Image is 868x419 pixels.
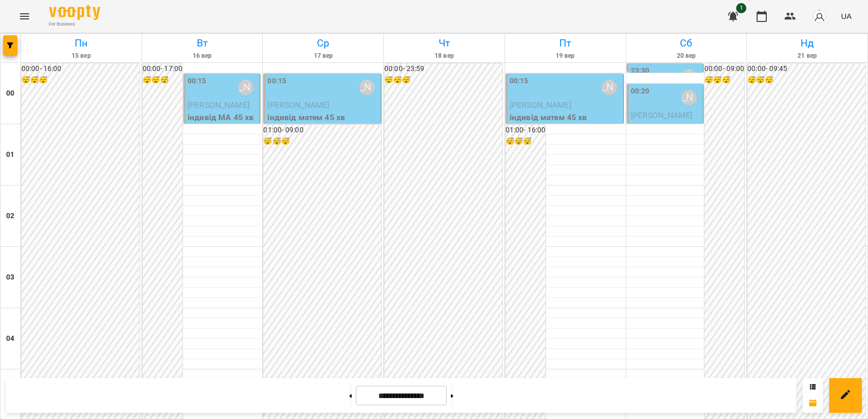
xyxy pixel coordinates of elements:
[506,125,545,136] h6: 01:00 - 16:00
[385,35,503,51] h6: Чт
[6,88,14,99] h6: 00
[267,111,379,124] p: індивід матем 45 хв
[704,75,744,86] h6: 😴😴😴
[143,75,182,86] h6: 😴😴😴
[6,211,14,222] h6: 02
[6,333,14,344] h6: 04
[812,9,827,24] img: avatar_s.png
[841,11,852,21] span: UA
[384,63,502,75] h6: 00:00 - 23:59
[385,51,503,61] h6: 18 вер
[628,51,745,61] h6: 20 вер
[837,7,856,26] button: UA
[628,35,745,51] h6: Сб
[22,51,140,61] h6: 15 вер
[748,51,866,61] h6: 21 вер
[12,4,37,29] button: Menu
[681,90,697,105] div: Тюрдьо Лариса
[631,122,701,134] p: індивід МА 45 хв
[748,35,866,51] h6: Нд
[747,75,865,86] h6: 😴😴😴
[267,76,286,87] label: 00:15
[507,51,624,61] h6: 19 вер
[263,125,381,136] h6: 01:00 - 09:00
[506,136,545,147] h6: 😴😴😴
[631,86,650,97] label: 00:20
[188,111,258,124] p: індивід МА 45 хв
[144,51,261,61] h6: 16 вер
[747,63,865,75] h6: 00:00 - 09:45
[21,75,140,86] h6: 😴😴😴
[264,35,382,51] h6: Ср
[602,80,617,95] div: Тюрдьо Лариса
[49,21,100,28] span: For Business
[6,149,14,160] h6: 01
[631,110,693,120] span: [PERSON_NAME]
[704,63,744,75] h6: 00:00 - 09:00
[22,35,140,51] h6: Пн
[49,5,100,20] img: Voopty Logo
[238,80,254,95] div: Тюрдьо Лариса
[510,100,572,110] span: [PERSON_NAME]
[510,76,529,87] label: 00:15
[188,100,249,110] span: [PERSON_NAME]
[264,51,382,61] h6: 17 вер
[188,76,207,87] label: 00:15
[384,75,502,86] h6: 😴😴😴
[359,80,375,95] div: Тюрдьо Лариса
[263,136,381,147] h6: 😴😴😴
[507,35,624,51] h6: Пт
[143,63,182,75] h6: 00:00 - 17:00
[631,65,650,77] label: 23:30
[510,111,621,124] p: індивід матем 45 хв
[144,35,261,51] h6: Вт
[681,69,697,85] div: Тюрдьо Лариса
[21,63,140,75] h6: 00:00 - 16:00
[267,100,329,110] span: [PERSON_NAME]
[6,272,14,283] h6: 03
[736,3,746,13] span: 1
